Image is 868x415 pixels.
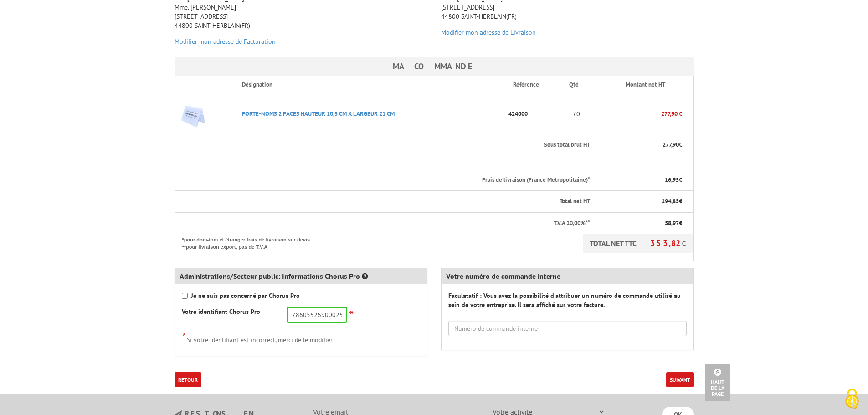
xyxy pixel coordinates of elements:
[598,176,682,184] p: €
[562,93,591,134] td: 70
[441,28,536,36] a: Modifier mon adresse de Livraison
[836,384,868,415] button: Cookies (fenêtre modale)
[182,219,591,228] p: T.V.A 20,00%**
[175,134,591,156] th: Sous total brut HT
[448,291,687,309] label: Faculatatif : Vous avez la possibilité d'attribuer un numéro de commande utilisé au sein de votre...
[666,372,694,387] button: Suivant
[662,197,679,205] span: 294,85
[191,292,300,300] strong: Je ne suis pas concerné par Chorus Pro
[583,234,693,253] p: TOTAL NET TTC €
[598,219,682,228] p: €
[598,81,692,89] p: Montant net HT
[448,321,687,336] input: Numéro de commande interne
[841,388,863,410] img: Cookies (fenêtre modale)
[182,329,420,344] div: Si votre identifiant est incorrect, merci de le modifier
[663,141,679,149] span: 277,90
[175,96,211,132] img: PORTE-NOMS 2 FACES HAUTEUR 10,5 CM X LARGEUR 21 CM
[665,176,679,184] span: 16,95
[598,197,682,206] p: €
[506,76,562,93] th: Référence
[175,57,694,76] h3: Ma commande
[182,307,260,316] label: Votre identifiant Chorus Pro
[175,268,427,284] div: Administrations/Secteur public: Informations Chorus Pro
[182,234,319,251] p: *pour dom-tom et étranger frais de livraison sur devis **pour livraison export, pas de T.V.A
[665,219,679,227] span: 58,97
[182,293,188,299] input: Je ne suis pas concerné par Chorus Pro
[650,238,682,248] span: 353,82
[562,76,591,93] th: Qté
[235,76,505,93] th: Désignation
[598,141,682,149] p: €
[442,268,693,284] div: Votre numéro de commande interne
[506,106,562,122] p: 424000
[705,364,730,401] a: Haut de la page
[591,106,682,122] p: 277,90 €
[175,37,276,46] a: Modifier mon adresse de Facturation
[175,169,591,191] th: Frais de livraison (France Metropolitaine)*
[175,372,201,387] a: Retour
[242,110,395,118] a: PORTE-NOMS 2 FACES HAUTEUR 10,5 CM X LARGEUR 21 CM
[175,191,591,213] th: Total net HT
